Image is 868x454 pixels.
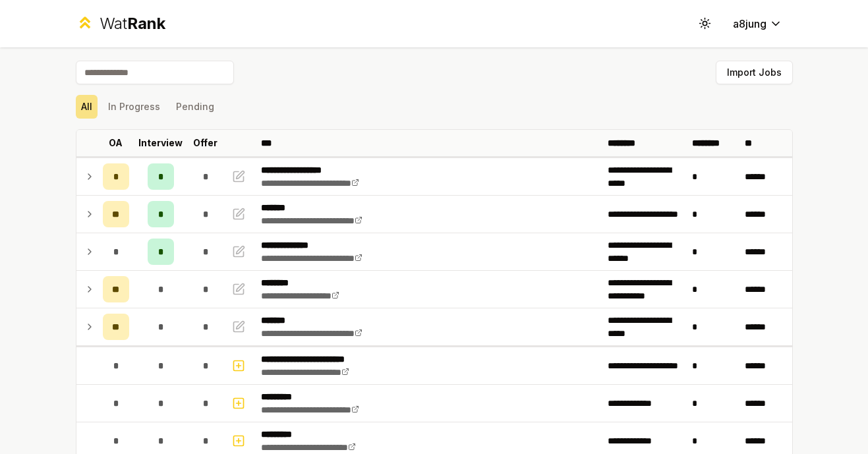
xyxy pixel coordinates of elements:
p: Interview [138,136,183,150]
button: In Progress [103,95,165,119]
p: Offer [193,136,217,150]
p: OA [109,136,123,150]
button: Import Jobs [716,61,793,84]
a: WatRank [76,13,166,34]
button: Pending [171,95,219,119]
span: Rank [127,14,165,33]
button: a8jung [722,12,793,36]
span: a8jung [733,16,767,32]
button: All [76,95,98,119]
div: Wat [100,13,165,34]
